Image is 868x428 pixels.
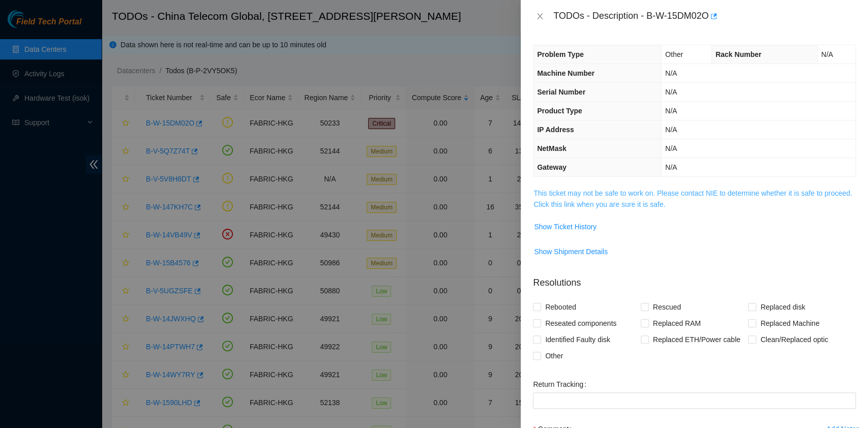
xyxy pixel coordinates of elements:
[665,107,677,115] span: N/A
[541,299,580,315] span: Rebooted
[665,88,677,96] span: N/A
[756,299,809,315] span: Replaced disk
[537,107,582,115] span: Product Type
[649,315,705,331] span: Replaced RAM
[534,246,608,257] span: Show Shipment Details
[533,243,608,260] button: Show Shipment Details
[665,144,677,152] span: N/A
[533,392,856,409] input: Return Tracking
[533,12,547,21] button: Close
[665,163,677,171] span: N/A
[536,12,544,20] span: close
[533,189,852,208] a: This ticket may not be safe to work on. Please contact NIE to determine whether it is safe to pro...
[533,268,856,290] p: Resolutions
[534,221,596,232] span: Show Ticket History
[537,163,566,171] span: Gateway
[715,50,761,58] span: Rack Number
[821,50,833,58] span: N/A
[537,88,585,96] span: Serial Number
[665,69,677,77] span: N/A
[537,69,594,77] span: Machine Number
[537,126,574,134] span: IP Address
[649,299,685,315] span: Rescued
[541,348,567,364] span: Other
[665,50,683,58] span: Other
[649,331,744,348] span: Replaced ETH/Power cable
[533,219,597,235] button: Show Ticket History
[541,315,620,331] span: Reseated components
[756,331,832,348] span: Clean/Replaced optic
[541,331,614,348] span: Identified Faulty disk
[533,376,590,392] label: Return Tracking
[665,126,677,134] span: N/A
[756,315,823,331] span: Replaced Machine
[537,144,566,152] span: NetMask
[537,50,584,58] span: Problem Type
[553,8,856,24] div: TODOs - Description - B-W-15DM02O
